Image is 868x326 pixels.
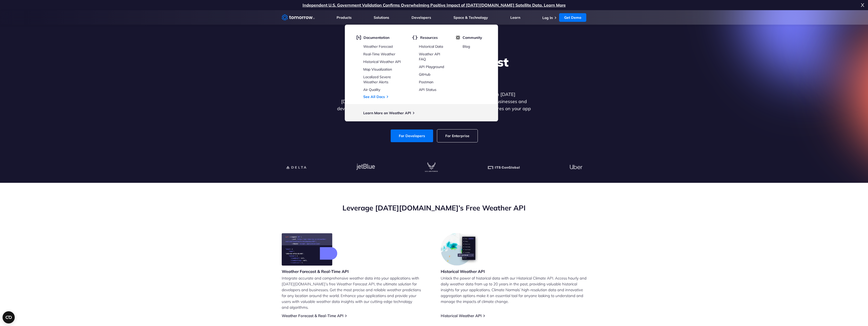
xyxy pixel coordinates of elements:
h2: Leverage [DATE][DOMAIN_NAME]’s Free Weather API [282,203,587,213]
a: Historical Data [419,44,443,49]
a: API Playground [419,64,444,69]
img: tio-c.svg [456,35,460,40]
a: Localized Severe Weather Alerts [363,75,391,84]
a: For Developers [391,129,433,142]
h3: Weather Forecast & Real-Time API [282,269,349,274]
a: Get Demo [559,13,586,22]
a: Map Visualization [363,67,392,72]
p: Get reliable and precise weather data through our free API. Count on [DATE][DOMAIN_NAME] for quic... [336,91,532,119]
span: Community [463,35,482,40]
img: doc.svg [356,35,361,40]
a: Historical Weather API [441,313,482,318]
a: Solutions [374,15,389,20]
span: Resources [420,35,438,40]
p: Unlock the power of historical data with our Historical Climate API. Access hourly and daily weat... [441,275,587,304]
a: Air Quality [363,87,380,92]
a: Independent U.S. Government Validation Confirms Overwhelming Positive Impact of [DATE][DOMAIN_NAM... [303,3,566,8]
a: Learn More on Weather API [363,111,411,115]
a: Space & Technology [453,15,488,20]
a: Weather Forecast [363,44,393,49]
a: Historical Weather API [363,59,401,64]
a: For Enterprise [437,129,478,142]
button: Open CMP widget [3,311,15,323]
a: API Status [419,87,436,92]
a: Real-Time Weather [363,52,395,56]
p: Integrate accurate and comprehensive weather data into your applications with [DATE][DOMAIN_NAME]... [282,275,428,310]
a: See All Docs [363,94,385,99]
h1: Explore the World’s Best Weather API [336,54,532,85]
a: Weather Forecast & Real-Time API [282,313,343,318]
a: Log In [542,15,553,20]
a: Learn [510,15,520,20]
a: Weather API FAQ [419,52,440,61]
h3: Historical Weather API [441,269,485,274]
span: Documentation [364,35,389,40]
img: brackets.svg [412,35,418,40]
a: Home link [282,14,315,21]
a: Blog [463,44,470,49]
a: Developers [412,15,431,20]
a: Postman [419,80,433,84]
a: Products [337,15,352,20]
a: GitHub [419,72,430,77]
